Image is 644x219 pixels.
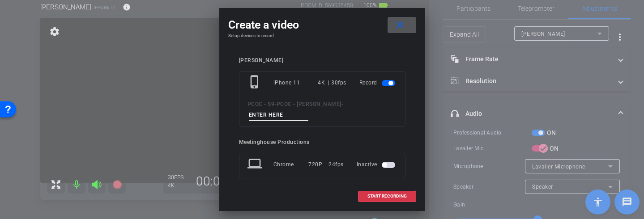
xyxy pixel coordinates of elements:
[367,194,407,198] span: START RECORDING
[308,156,344,173] div: 720P | 24fps
[394,20,405,31] mat-icon: close
[273,156,309,173] div: Chrome
[357,156,397,173] div: Inactive
[239,139,405,146] div: Meetinghouse Productions
[239,57,405,64] div: [PERSON_NAME]
[247,101,275,107] span: PCOC - S9
[358,191,416,202] button: START RECORDING
[341,101,344,107] span: -
[359,75,397,91] div: Record
[273,75,318,91] div: iPhone 11
[247,156,264,173] mat-icon: laptop
[228,33,416,38] h4: Setup devices to record
[277,101,341,107] span: PCOC - [PERSON_NAME]
[247,75,264,91] mat-icon: phone_iphone
[318,75,346,91] div: 4K | 30fps
[249,109,309,121] input: ENTER HERE
[228,17,416,33] div: Create a video
[274,101,277,107] span: -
